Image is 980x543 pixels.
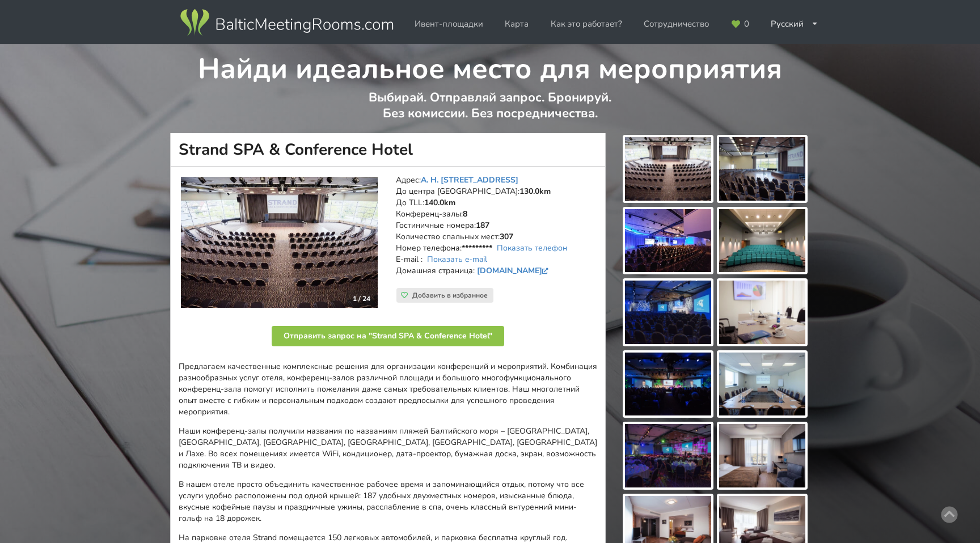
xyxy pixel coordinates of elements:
img: Strand SPA & Conference Hotel | Пярну | Площадка для мероприятий - фото галереи [719,209,805,273]
img: Strand SPA & Conference Hotel | Пярну | Площадка для мероприятий - фото галереи [625,281,711,344]
a: A. H. [STREET_ADDRESS] [421,175,518,185]
p: В нашем отеле просто объединить качественное рабочее время и запоминающийся отдых, потому что все... [179,479,597,524]
h1: Найди идеальное место для мероприятия [171,44,810,87]
a: Карта [497,13,537,35]
div: 1 / 24 [346,290,377,307]
span: Добавить в избранное [412,291,488,300]
strong: 8 [463,209,467,219]
img: Strand SPA & Conference Hotel | Пярну | Площадка для мероприятий - фото галереи [625,353,711,416]
strong: 130.0km [519,186,551,197]
img: Strand SPA & Conference Hotel | Пярну | Площадка для мероприятий - фото галереи [719,281,805,344]
a: [DOMAIN_NAME] [477,265,551,276]
strong: 307 [500,231,513,242]
div: Русский [763,13,826,35]
img: Strand SPA & Conference Hotel | Пярну | Площадка для мероприятий - фото галереи [719,424,805,487]
a: Гостиница | Пярну | Strand SPA & Conference Hotel 1 / 24 [181,177,378,308]
p: Наши конференц-залы получили названия по названиям пляжей Балтийского моря – [GEOGRAPHIC_DATA], [... [179,426,597,471]
button: Отправить запрос на "Strand SPA & Conference Hotel" [272,326,504,346]
a: Ивент-площадки [407,13,491,35]
a: Как это работает? [543,13,630,35]
p: Предлагаем качественные комплексные решения для организации конференций и мероприятий. Комбинация... [179,361,597,418]
address: Адрес: До центра [GEOGRAPHIC_DATA]: До TLL: Конференц-залы: Гостиничные номера: Количество спальн... [396,175,597,288]
img: Гостиница | Пярну | Strand SPA & Conference Hotel [181,177,378,308]
img: Strand SPA & Conference Hotel | Пярну | Площадка для мероприятий - фото галереи [625,424,711,487]
p: Выбирай. Отправляй запрос. Бронируй. Без комиссии. Без посредничества. [171,90,810,133]
strong: 140.0km [424,197,455,208]
img: Strand SPA & Conference Hotel | Пярну | Площадка для мероприятий - фото галереи [625,137,711,201]
span: 0 [744,20,749,28]
img: Strand SPA & Conference Hotel | Пярну | Площадка для мероприятий - фото галереи [719,353,805,416]
a: Сотрудничество [636,13,717,35]
a: Показать e-mail [427,254,487,265]
h1: Strand SPA & Conference Hotel [170,133,606,167]
img: Strand SPA & Conference Hotel | Пярну | Площадка для мероприятий - фото галереи [719,137,805,201]
strong: 187 [476,220,489,231]
img: Strand SPA & Conference Hotel | Пярну | Площадка для мероприятий - фото галереи [625,209,711,273]
a: Показать телефон [497,243,567,253]
img: Baltic Meeting Rooms [178,7,395,39]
